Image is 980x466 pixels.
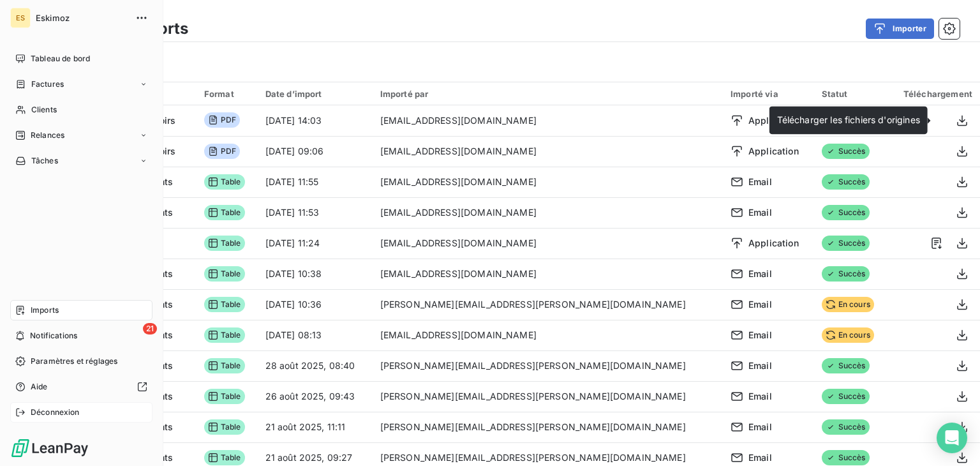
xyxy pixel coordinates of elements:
[731,89,806,99] div: Importé via
[204,266,245,282] span: Table
[373,167,723,197] td: [EMAIL_ADDRESS][DOMAIN_NAME]
[258,350,373,381] td: 28 août 2025, 08:40
[31,79,64,90] span: Factures
[822,89,880,99] div: Statut
[748,390,772,403] span: Email
[10,377,152,397] a: Aide
[31,356,117,367] span: Paramètres et réglages
[822,236,870,251] span: Succès
[748,176,772,188] span: Email
[204,389,245,404] span: Table
[204,144,240,159] span: PDF
[258,259,373,289] td: [DATE] 10:38
[204,419,245,435] span: Table
[822,174,870,190] span: Succès
[822,358,870,373] span: Succès
[31,53,90,64] span: Tableau de bord
[204,236,245,251] span: Table
[373,197,723,228] td: [EMAIL_ADDRESS][DOMAIN_NAME]
[31,381,48,393] span: Aide
[204,112,240,128] span: PDF
[373,381,723,412] td: [PERSON_NAME][EMAIL_ADDRESS][PERSON_NAME][DOMAIN_NAME]
[31,104,57,116] span: Clients
[258,228,373,259] td: [DATE] 11:24
[896,89,972,99] div: Téléchargement
[822,297,874,312] span: En cours
[143,323,157,334] span: 21
[748,206,772,219] span: Email
[204,450,245,465] span: Table
[822,419,870,435] span: Succès
[373,228,723,259] td: [EMAIL_ADDRESS][DOMAIN_NAME]
[748,114,799,127] span: Application
[748,267,772,280] span: Email
[822,389,870,404] span: Succès
[258,105,373,136] td: [DATE] 14:03
[258,167,373,197] td: [DATE] 11:55
[748,421,772,433] span: Email
[204,297,245,312] span: Table
[258,136,373,167] td: [DATE] 09:06
[373,259,723,289] td: [EMAIL_ADDRESS][DOMAIN_NAME]
[258,289,373,320] td: [DATE] 10:36
[373,412,723,442] td: [PERSON_NAME][EMAIL_ADDRESS][PERSON_NAME][DOMAIN_NAME]
[380,89,715,99] div: Importé par
[204,89,250,99] div: Format
[748,359,772,372] span: Email
[866,19,934,39] button: Importer
[31,155,58,167] span: Tâches
[204,205,245,220] span: Table
[30,330,77,342] span: Notifications
[748,329,772,342] span: Email
[31,304,59,316] span: Imports
[748,298,772,311] span: Email
[10,438,89,458] img: Logo LeanPay
[31,130,64,141] span: Relances
[822,450,870,465] span: Succès
[822,327,874,343] span: En cours
[373,105,723,136] td: [EMAIL_ADDRESS][DOMAIN_NAME]
[748,145,799,158] span: Application
[937,423,967,453] div: Open Intercom Messenger
[204,327,245,343] span: Table
[258,412,373,442] td: 21 août 2025, 11:11
[822,144,870,159] span: Succès
[822,205,870,220] span: Succès
[822,266,870,282] span: Succès
[258,381,373,412] td: 26 août 2025, 09:43
[204,174,245,190] span: Table
[204,358,245,373] span: Table
[373,320,723,350] td: [EMAIL_ADDRESS][DOMAIN_NAME]
[31,407,80,418] span: Déconnexion
[36,13,128,23] span: Eskimoz
[748,451,772,464] span: Email
[10,8,31,28] div: ES
[373,136,723,167] td: [EMAIL_ADDRESS][DOMAIN_NAME]
[748,237,799,250] span: Application
[777,114,920,125] span: Télécharger les fichiers d'origines
[265,89,365,99] div: Date d’import
[258,197,373,228] td: [DATE] 11:53
[258,320,373,350] td: [DATE] 08:13
[373,350,723,381] td: [PERSON_NAME][EMAIL_ADDRESS][PERSON_NAME][DOMAIN_NAME]
[373,289,723,320] td: [PERSON_NAME][EMAIL_ADDRESS][PERSON_NAME][DOMAIN_NAME]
